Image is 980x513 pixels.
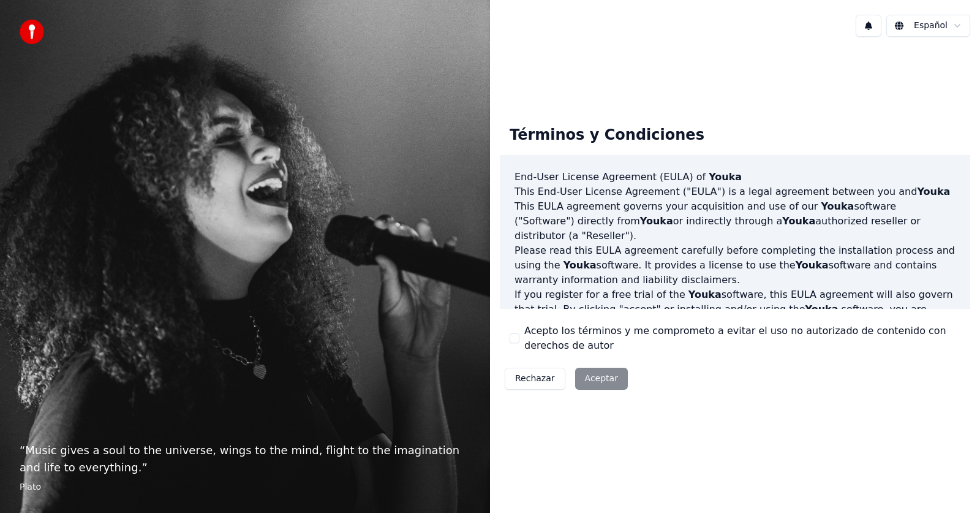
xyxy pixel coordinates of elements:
[563,259,597,271] span: Youka
[514,184,956,199] p: This End-User License Agreement ("EULA") is a legal agreement between you and
[796,259,829,271] span: Youka
[514,243,956,287] p: Please read this EULA agreement carefully before completing the installation process and using th...
[20,20,44,44] img: youka
[688,289,722,300] span: Youka
[917,186,950,197] span: Youka
[709,171,742,183] span: Youka
[500,116,714,155] div: Términos y Condiciones
[524,324,960,353] label: Acepto los términos y me comprometo a evitar el uso no autorizado de contenido con derechos de autor
[20,481,470,493] footer: Plato
[514,170,956,184] h3: End-User License Agreement (EULA) of
[514,199,956,243] p: This EULA agreement governs your acquisition and use of our software ("Software") directly from o...
[640,215,673,227] span: Youka
[782,215,815,227] span: Youka
[505,368,565,390] button: Rechazar
[805,303,839,315] span: Youka
[20,442,470,476] p: “ Music gives a soul to the universe, wings to the mind, flight to the imagination and life to ev...
[821,200,854,212] span: Youka
[514,287,956,346] p: If you register for a free trial of the software, this EULA agreement will also govern that trial...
